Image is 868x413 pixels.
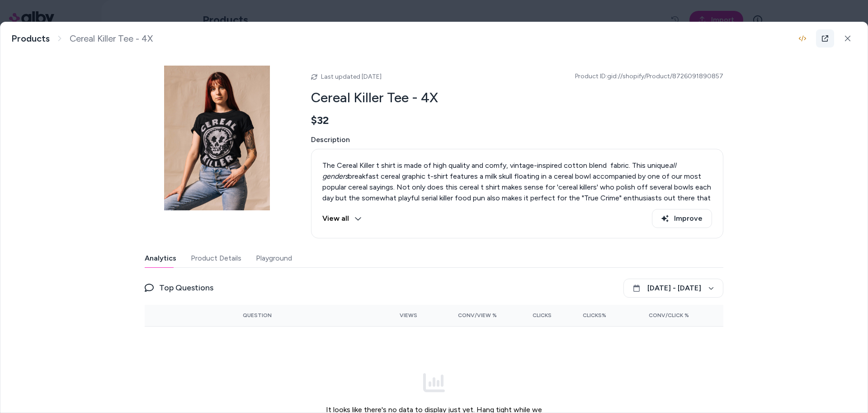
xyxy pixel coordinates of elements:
span: Cereal Killer Tee - 4X [70,33,153,44]
span: Top Questions [159,281,213,294]
button: Playground [256,249,292,267]
button: Conv/Click % [621,308,689,323]
span: Conv/Click % [649,312,689,319]
span: Description [311,134,723,145]
em: all genders [322,161,676,180]
span: Clicks% [583,312,606,319]
span: Product ID: gid://shopify/Product/8726091890857 [575,72,723,81]
span: Last updated [DATE] [321,73,382,81]
span: Conv/View % [458,312,497,319]
span: Views [400,312,417,319]
button: Views [377,308,417,323]
button: Clicks [511,308,552,323]
h2: Cereal Killer Tee - 4X [311,89,723,106]
button: Conv/View % [432,308,497,323]
span: Question [243,312,272,319]
span: $32 [311,114,329,127]
nav: breadcrumb [11,33,153,44]
button: Clicks% [566,308,606,323]
button: Product Details [191,249,241,267]
a: Products [11,33,50,44]
img: cereal_killer_tee_002.jpg [145,66,289,210]
button: [DATE] - [DATE] [623,279,723,298]
button: Question [243,308,272,323]
div: The Cereal Killer t shirt is made of high quality and comfy, vintage-inspired cotton blend fabric... [322,160,712,214]
button: View all [322,209,362,228]
span: Clicks [533,312,552,319]
button: Improve [652,209,712,228]
button: Analytics [145,249,176,267]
